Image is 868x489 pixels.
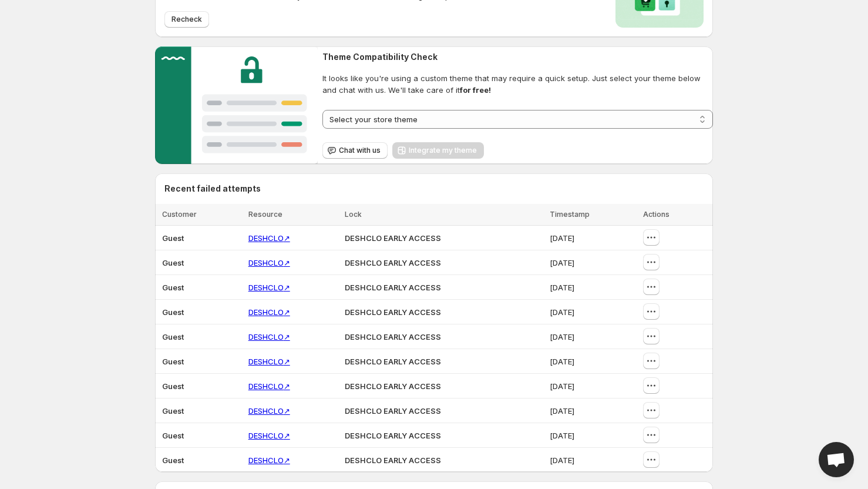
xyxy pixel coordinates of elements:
[162,381,184,391] span: Guest
[322,51,713,63] h2: Theme Compatibility Check
[162,307,184,317] span: Guest
[248,283,290,292] a: DESHCLO↗
[345,406,441,416] span: DESHCLO EARLY ACCESS
[322,142,388,159] button: Chat with us
[162,357,184,366] span: Guest
[164,11,209,28] button: Recheck
[248,210,282,219] span: Resource
[248,307,290,317] a: DESHCLO↗
[322,72,713,96] span: It looks like you're using a custom theme that may require a quick setup. Just select your theme ...
[345,357,441,366] span: DESHCLO EARLY ACCESS
[345,381,441,391] span: DESHCLO EARLY ACCESS
[345,307,441,317] span: DESHCLO EARLY ACCESS
[345,455,441,465] span: DESHCLO EARLY ACCESS
[162,332,184,341] span: Guest
[345,283,441,292] span: DESHCLO EARLY ACCESS
[248,455,290,465] a: DESHCLO↗
[248,258,290,267] a: DESHCLO↗
[339,146,381,155] span: Chat with us
[550,307,574,317] span: [DATE]
[248,233,290,243] a: DESHCLO↗
[162,258,184,267] span: Guest
[550,210,590,219] span: Timestamp
[550,455,574,465] span: [DATE]
[345,258,441,267] span: DESHCLO EARLY ACCESS
[248,431,290,440] a: DESHCLO↗
[162,283,184,292] span: Guest
[550,258,574,267] span: [DATE]
[248,406,290,416] a: DESHCLO↗
[248,332,290,341] a: DESHCLO↗
[345,233,441,243] span: DESHCLO EARLY ACCESS
[164,183,261,195] h2: Recent failed attempts
[643,210,669,219] span: Actions
[162,233,184,243] span: Guest
[550,357,574,366] span: [DATE]
[162,210,197,219] span: Customer
[345,332,441,341] span: DESHCLO EARLY ACCESS
[162,431,184,440] span: Guest
[171,15,202,24] span: Recheck
[550,381,574,391] span: [DATE]
[550,406,574,416] span: [DATE]
[550,283,574,292] span: [DATE]
[155,46,318,164] img: Customer support
[345,210,362,219] span: Lock
[819,442,854,477] div: Open chat
[550,233,574,243] span: [DATE]
[248,381,290,391] a: DESHCLO↗
[460,85,491,95] strong: for free!
[345,431,441,440] span: DESHCLO EARLY ACCESS
[248,357,290,366] a: DESHCLO↗
[550,332,574,341] span: [DATE]
[550,431,574,440] span: [DATE]
[162,406,184,416] span: Guest
[162,455,184,465] span: Guest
